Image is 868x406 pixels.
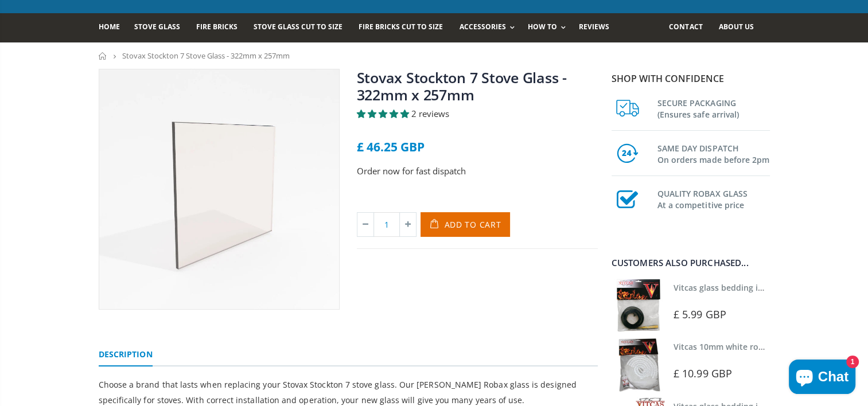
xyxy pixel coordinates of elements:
[657,186,770,211] h3: QUALITY ROBAX GLASS At a competitive price
[99,22,120,32] span: Home
[99,13,129,42] a: Home
[99,343,153,366] a: Description
[674,366,732,380] span: £ 10.99 GBP
[612,338,665,391] img: Vitcas white rope, glue and gloves kit 10mm
[785,360,859,397] inbox-online-store-chat: Shopify online store chat
[718,13,762,42] a: About us
[254,13,351,42] a: Stove Glass Cut To Size
[357,108,411,119] span: 5.00 stars
[357,68,567,104] a: Stovax Stockton 7 Stove Glass - 322mm x 257mm
[357,139,425,155] span: £ 46.25 GBP
[196,13,246,42] a: Fire Bricks
[459,22,505,32] span: Accessories
[459,13,520,42] a: Accessories
[134,13,189,42] a: Stove Glass
[99,52,107,60] a: Home
[254,22,342,32] span: Stove Glass Cut To Size
[359,13,451,42] a: Fire Bricks Cut To Size
[421,212,511,237] button: Add to Cart
[528,13,571,42] a: How To
[99,69,339,309] img: widerectangularstoveglass_6902310f-dbc7-4e8b-a841-6ba091f85d2b_800x_crop_center.webp
[657,95,770,120] h3: SECURE PACKAGING (Ensures safe arrival)
[411,108,449,119] span: 2 reviews
[99,379,577,405] span: Choose a brand that lasts when replacing your Stovax Stockton 7 stove glass. Our [PERSON_NAME] Ro...
[674,307,726,321] span: £ 5.99 GBP
[579,22,609,32] span: Reviews
[445,219,501,230] span: Add to Cart
[669,22,702,32] span: Contact
[669,13,711,42] a: Contact
[196,22,238,32] span: Fire Bricks
[359,22,443,32] span: Fire Bricks Cut To Size
[612,259,770,267] div: Customers also purchased...
[357,165,598,178] p: Order now for fast dispatch
[579,13,618,42] a: Reviews
[718,22,753,32] span: About us
[612,72,770,85] p: Shop with confidence
[134,22,180,32] span: Stove Glass
[612,279,665,332] img: Vitcas stove glass bedding in tape
[657,140,770,166] h3: SAME DAY DISPATCH On orders made before 2pm
[122,50,290,61] span: Stovax Stockton 7 Stove Glass - 322mm x 257mm
[528,22,557,32] span: How To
